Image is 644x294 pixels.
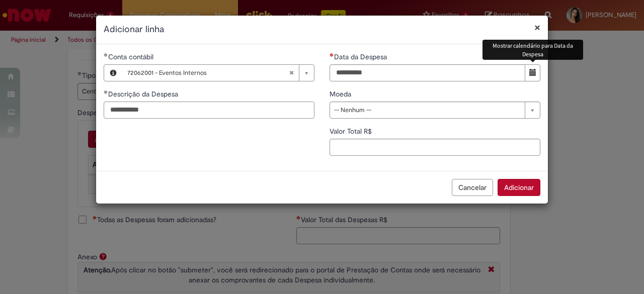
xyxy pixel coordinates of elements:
[330,64,525,81] input: Data da Despesa
[534,22,540,33] button: Fechar modal
[330,89,353,99] span: Moeda
[482,40,583,60] div: Mostrar calendário para Data da Despesa
[284,65,299,81] abbr: Limpar campo Conta contábil
[334,102,520,118] span: -- Nenhum --
[330,127,374,136] span: Valor Total R$
[108,89,180,99] span: Descrição da Despesa
[334,52,389,61] span: Data da Despesa
[104,23,540,36] h2: Adicionar linha
[525,64,540,81] button: Mostrar calendário para Data da Despesa
[330,139,540,156] input: Valor Total R$
[498,179,540,196] button: Adicionar
[104,65,122,81] button: Conta contábil, Visualizar este registro 72062001 - Eventos Internos
[104,102,314,119] input: Descrição da Despesa
[122,65,314,81] a: 72062001 - Eventos InternosLimpar campo Conta contábil
[452,179,493,196] button: Cancelar
[330,53,334,57] span: Necessários
[108,52,155,61] span: Necessários - Conta contábil
[104,90,108,94] span: Obrigatório Preenchido
[127,65,289,81] span: 72062001 - Eventos Internos
[104,53,108,57] span: Obrigatório Preenchido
